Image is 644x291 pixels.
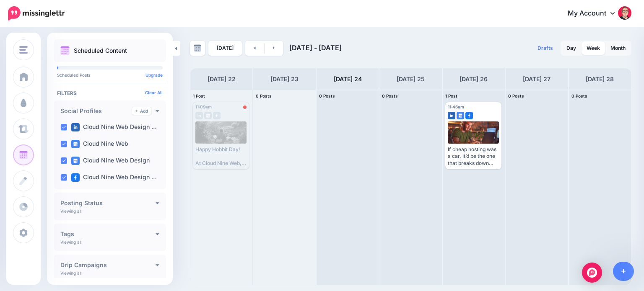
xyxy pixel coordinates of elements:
[289,44,342,52] span: [DATE] - [DATE]
[561,41,581,55] a: Day
[71,140,80,148] img: google_business-square.png
[195,146,247,167] div: Happy Hobbit Day! At Cloud Nine Web, we believe every great journey starts with a single step — j...
[195,112,203,119] img: linkedin-grey-square.png
[71,173,80,182] img: facebook-square.png
[60,46,70,55] img: calendar.png
[195,104,212,109] span: 11:09am
[586,74,614,84] h4: [DATE] 28
[71,123,157,131] label: Cloud Nine Web Design …
[465,112,473,119] img: facebook-square.png
[532,41,558,56] a: Drafts
[538,46,553,51] span: Drafts
[208,41,242,56] a: [DATE]
[60,108,132,114] h4: Social Profiles
[60,200,156,206] h4: Posting Status
[397,74,425,84] h4: [DATE] 25
[194,44,201,52] img: calendar-grey-darker.png
[71,157,150,165] label: Cloud Nine Web Design
[145,72,163,77] a: Upgrade
[204,112,212,119] img: google_business-grey-square.png
[208,74,236,84] h4: [DATE] 22
[460,74,488,84] h4: [DATE] 26
[71,123,80,131] img: linkedin-square.png
[71,140,128,148] label: Cloud Nine Web
[571,93,587,98] span: 0 Posts
[448,112,455,119] img: linkedin-square.png
[582,263,602,283] div: Open Intercom Messenger
[334,74,362,84] h4: [DATE] 24
[60,231,156,237] h4: Tags
[382,93,398,98] span: 0 Posts
[8,6,65,21] img: Missinglettr
[60,239,81,245] p: Viewing all
[605,41,631,55] a: Month
[213,112,221,119] img: facebook-grey-square.png
[132,107,151,115] a: Add
[60,270,81,276] p: Viewing all
[523,74,551,84] h4: [DATE] 27
[19,46,28,54] img: menu.png
[559,3,631,24] a: My Account
[270,74,299,84] h4: [DATE] 23
[508,93,524,98] span: 0 Posts
[193,93,205,98] span: 1 Post
[71,157,80,165] img: google_business-square.png
[448,104,464,109] span: 11:46am
[60,209,81,214] p: Viewing all
[448,146,499,167] div: If cheap hosting was a car, it’d be the one that breaks down halfway to work Don’t let your websi...
[145,90,163,95] a: Clear All
[57,90,163,96] h4: Filters
[445,93,457,98] span: 1 Post
[582,41,605,55] a: Week
[60,262,156,268] h4: Drip Campaigns
[256,93,272,98] span: 0 Posts
[457,112,464,119] img: google_business-square.png
[57,73,163,77] p: Scheduled Posts
[319,93,335,98] span: 0 Posts
[74,48,127,54] p: Scheduled Content
[71,173,157,182] label: Cloud Nine Web Design …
